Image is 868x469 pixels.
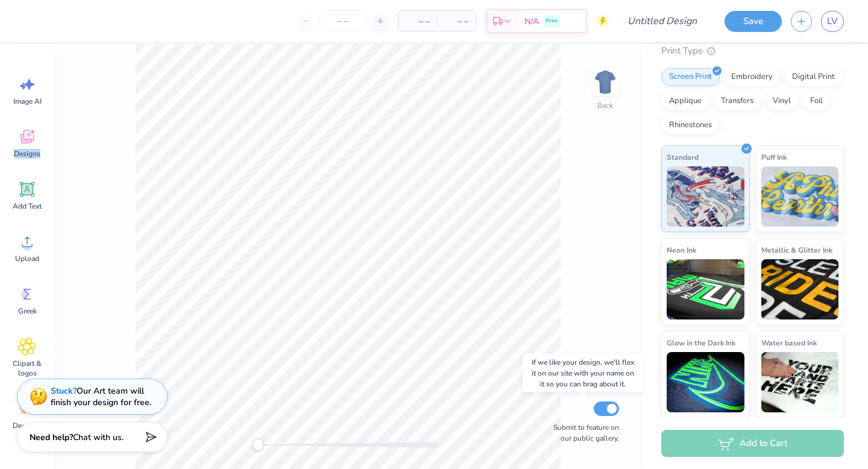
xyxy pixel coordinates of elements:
[51,385,77,397] strong: Stuck?
[597,100,613,111] div: Back
[14,149,40,159] span: Designs
[761,166,839,227] img: Puff Ink
[51,385,151,408] div: Our Art team will finish your design for free.
[761,151,787,163] span: Puff Ink
[667,166,744,227] img: Standard
[15,254,39,263] span: Upload
[821,11,844,32] a: LV
[661,44,844,58] div: Print Type
[547,422,619,444] label: Submit to feature on our public gallery.
[761,352,839,412] img: Water based Ink
[523,354,643,392] div: If we like your design, we'll flex it on our site with your name on it so you can brag about it.
[13,421,42,430] span: Decorate
[13,96,42,106] span: Image AI
[667,151,699,163] span: Standard
[761,336,817,349] span: Water based Ink
[252,439,264,451] div: Accessibility label
[661,116,720,134] div: Rhinestones
[30,432,73,443] strong: Need help?
[661,68,720,86] div: Screen Print
[661,92,709,110] div: Applique
[784,68,843,86] div: Digital Print
[761,259,839,319] img: Metallic & Glitter Ink
[827,14,838,28] span: LV
[618,9,706,33] input: Untitled Design
[18,306,37,316] span: Greek
[593,70,617,94] img: Back
[667,244,696,256] span: Neon Ink
[761,244,832,256] span: Metallic & Glitter Ink
[725,11,782,32] button: Save
[667,336,735,349] span: Glow in the Dark Ink
[444,15,468,28] span: – –
[524,15,539,28] span: N/A
[713,92,761,110] div: Transfers
[667,352,744,412] img: Glow in the Dark Ink
[667,259,744,319] img: Neon Ink
[546,17,558,25] span: Free
[319,10,366,32] input: – –
[723,68,781,86] div: Embroidery
[406,15,430,28] span: – –
[765,92,799,110] div: Vinyl
[13,201,42,211] span: Add Text
[7,359,47,378] span: Clipart & logos
[73,432,124,443] span: Chat with us.
[802,92,831,110] div: Foil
